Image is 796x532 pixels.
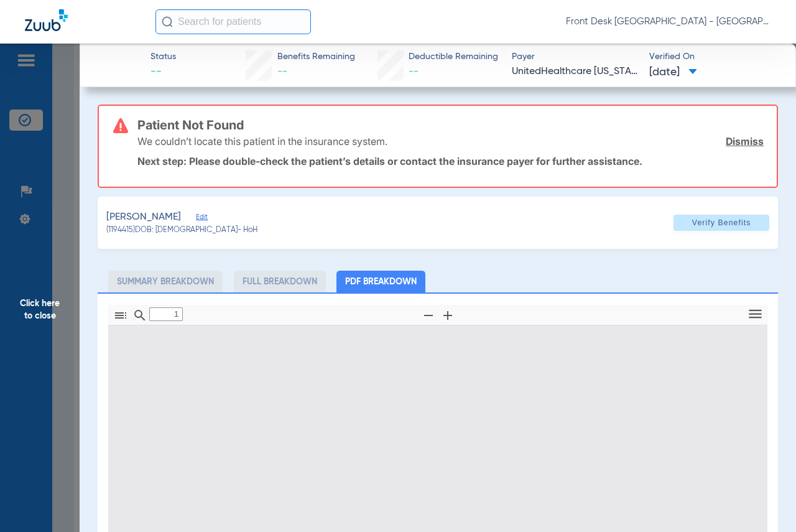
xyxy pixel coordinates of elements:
[745,307,766,324] button: Tools
[234,271,326,292] li: Full Breakdown
[277,50,355,63] span: Benefits Remaining
[726,135,764,147] a: Dismiss
[692,218,751,228] span: Verify Benefits
[566,16,771,28] span: Front Desk [GEOGRAPHIC_DATA] - [GEOGRAPHIC_DATA] | My Community Dental Centers
[512,50,638,63] span: Payer
[649,50,775,63] span: Verified On
[673,215,769,231] button: Verify Benefits
[409,50,498,63] span: Deductible Remaining
[418,307,439,325] button: Zoom Out
[162,16,173,27] img: Search Icon
[437,307,458,325] button: Zoom In
[149,307,183,321] input: Page
[512,64,638,80] span: UnitedHealthcare [US_STATE] - (HUB)
[747,306,764,322] svg: Tools
[137,155,764,167] p: Next step: Please double-check the patient’s details or contact the insurance payer for further a...
[336,271,425,292] li: PDF Breakdown
[108,271,223,292] li: Summary Breakdown
[137,135,387,147] p: We couldn’t locate this patient in the insurance system.
[649,65,697,80] span: [DATE]
[409,67,419,77] span: --
[111,315,130,325] pdf-shy-button: Toggle Sidebar
[106,225,257,236] span: (1194415) DOB: [DEMOGRAPHIC_DATA] - HoH
[277,67,287,77] span: --
[137,119,764,131] h3: Patient Not Found
[106,210,181,225] span: [PERSON_NAME]
[150,50,176,63] span: Status
[113,118,128,133] img: error-icon
[155,9,311,34] input: Search for patients
[196,213,207,225] span: Edit
[438,315,457,325] pdf-shy-button: Zoom In
[130,315,149,325] pdf-shy-button: Find in Document
[734,472,796,532] iframe: Chat Widget
[150,64,176,80] span: --
[419,315,438,325] pdf-shy-button: Zoom Out
[25,9,68,31] img: Zuub Logo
